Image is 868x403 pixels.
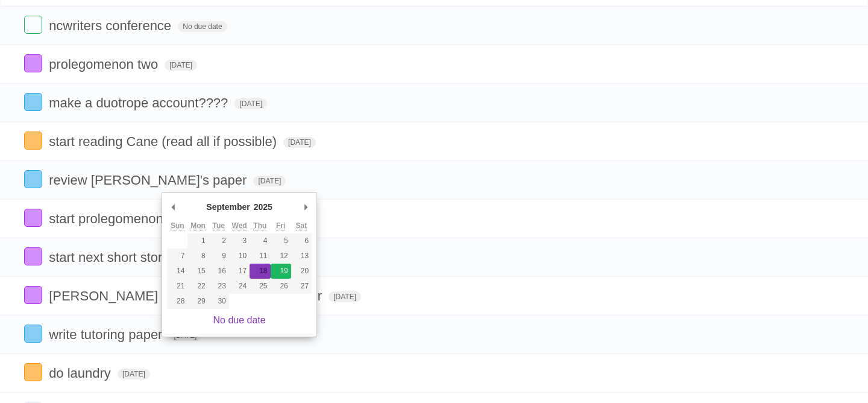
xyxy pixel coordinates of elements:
button: 14 [167,264,187,279]
div: September [204,198,251,216]
label: Done [24,54,42,72]
button: 13 [291,249,312,264]
button: 16 [209,264,229,279]
button: Next Month [300,198,312,216]
button: 18 [250,264,270,279]
label: Done [24,132,42,150]
button: 17 [229,264,250,279]
button: 15 [187,264,208,279]
button: 4 [250,233,270,249]
span: review [PERSON_NAME]'s paper [49,173,250,188]
button: 24 [229,279,250,294]
span: prolegomenon two [49,57,161,72]
button: 5 [271,233,291,249]
button: 20 [291,264,312,279]
span: start next short story [49,250,172,265]
label: Done [24,247,42,265]
button: 2 [209,233,229,249]
label: Done [24,363,42,381]
abbr: Thursday [253,221,266,230]
button: 26 [271,279,291,294]
label: Done [24,325,42,343]
span: write tutoring paper [49,327,165,342]
span: [DATE] [253,176,286,186]
button: 7 [167,249,187,264]
abbr: Tuesday [213,221,225,230]
span: No due date [178,21,227,32]
button: 12 [271,249,291,264]
span: [DATE] [165,60,197,71]
abbr: Saturday [296,221,307,230]
button: 9 [209,249,229,264]
span: [DATE] [329,291,361,302]
span: [DATE] [118,369,150,379]
button: 3 [229,233,250,249]
button: Previous Month [167,198,179,216]
span: make a duotrope account???? [49,95,231,110]
span: [DATE] [234,98,267,109]
button: 23 [209,279,229,294]
abbr: Friday [276,221,285,230]
button: 6 [291,233,312,249]
span: start reading Cane (read all if possible) [49,134,280,149]
span: start prolegomenon two [49,211,190,226]
abbr: Sunday [171,221,184,230]
label: Done [24,93,42,111]
span: do laundry [49,366,114,381]
button: 29 [187,294,208,309]
button: 22 [187,279,208,294]
button: 19 [271,264,291,279]
span: [PERSON_NAME] homework SiG+baby driver [49,288,325,303]
abbr: Monday [190,221,206,230]
button: 1 [187,233,208,249]
span: ncwriters conference [49,18,174,33]
button: 10 [229,249,250,264]
span: [DATE] [283,137,316,148]
button: 28 [167,294,187,309]
button: 27 [291,279,312,294]
abbr: Wednesday [232,221,247,230]
button: 25 [250,279,270,294]
div: 2025 [252,198,274,216]
label: Done [24,209,42,227]
button: 30 [209,294,229,309]
label: Done [24,16,42,34]
label: Done [24,170,42,188]
a: No due date [213,315,266,325]
button: 8 [187,249,208,264]
button: 21 [167,279,187,294]
label: Done [24,286,42,304]
button: 11 [250,249,270,264]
